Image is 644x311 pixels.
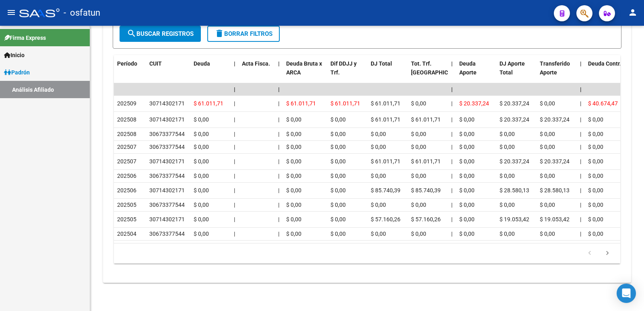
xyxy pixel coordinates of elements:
span: $ 40.674,47 [588,100,618,107]
span: $ 19.053,42 [500,216,529,222]
span: $ 57.160,26 [371,216,400,222]
span: | [580,216,581,222]
datatable-header-cell: Deuda Aporte [456,55,496,91]
span: $ 61.011,71 [194,100,223,107]
span: $ 0,00 [540,131,555,137]
span: $ 0,00 [540,144,555,150]
mat-icon: search [127,29,136,38]
span: $ 0,00 [500,202,515,208]
span: $ 0,00 [330,158,346,165]
div: 30673377544 [149,200,185,210]
span: Buscar Registros [127,30,194,37]
a: go to next page [600,249,615,258]
span: | [451,131,452,137]
span: $ 0,00 [330,202,346,208]
button: Buscar Registros [120,26,201,42]
datatable-header-cell: Tot. Trf. Bruto [408,55,448,91]
span: $ 28.580,13 [540,187,570,194]
span: | [278,86,280,93]
span: $ 0,00 [459,131,475,137]
span: $ 61.011,71 [371,100,400,107]
span: $ 20.337,24 [459,100,489,107]
span: $ 28.580,13 [500,187,529,194]
div: 30714302171 [149,115,185,124]
div: 30714302171 [149,186,185,195]
span: | [580,187,581,194]
span: DJ Aporte Total [500,60,525,76]
span: $ 0,00 [286,187,301,194]
span: Deuda Contr. [588,60,621,67]
span: | [451,231,452,237]
button: Borrar Filtros [207,26,280,42]
span: $ 0,00 [411,131,426,137]
span: 202508 [117,131,136,137]
span: $ 0,00 [286,116,301,123]
span: | [451,100,452,107]
datatable-header-cell: Deuda Bruta x ARCA [283,55,327,91]
span: | [451,216,452,222]
span: $ 0,00 [588,144,603,150]
span: | [234,100,235,107]
div: Open Intercom Messenger [617,284,636,303]
span: 202505 [117,202,136,208]
span: | [278,173,279,179]
span: Deuda Aporte [459,60,477,76]
datatable-header-cell: | [448,55,456,91]
span: Dif DDJJ y Trf. [330,60,357,76]
div: 30673377544 [149,142,185,152]
span: $ 0,00 [459,144,475,150]
span: $ 0,00 [459,187,475,194]
span: $ 0,00 [194,131,209,137]
span: | [580,60,582,67]
span: DJ Total [371,60,392,67]
span: | [234,60,235,67]
datatable-header-cell: Deuda Contr. [585,55,625,91]
span: $ 20.337,24 [500,100,529,107]
span: | [580,173,581,179]
span: 202506 [117,187,136,194]
span: | [234,116,235,123]
span: | [234,86,235,93]
span: | [234,173,235,179]
span: | [278,187,279,194]
span: $ 0,00 [459,116,475,123]
span: Transferido Aporte [540,60,570,76]
span: | [451,144,452,150]
span: $ 0,00 [500,144,515,150]
span: | [451,173,452,179]
span: $ 0,00 [459,202,475,208]
mat-icon: person [628,8,638,17]
span: $ 0,00 [411,173,426,179]
span: $ 0,00 [286,131,301,137]
span: $ 0,00 [500,173,515,179]
span: | [580,144,581,150]
span: $ 0,00 [540,100,555,107]
span: $ 20.337,24 [500,116,529,123]
span: $ 0,00 [411,231,426,237]
span: Acta Fisca. [242,60,270,67]
span: $ 0,00 [588,173,603,179]
span: $ 20.337,24 [540,116,570,123]
span: 202504 [117,231,136,237]
span: $ 0,00 [286,202,301,208]
span: $ 0,00 [411,144,426,150]
span: Padrón [4,68,30,77]
datatable-header-cell: Período [114,55,146,91]
datatable-header-cell: Transferido Aporte [537,55,577,91]
span: $ 0,00 [194,173,209,179]
span: | [278,131,279,137]
span: $ 0,00 [330,144,346,150]
span: | [451,187,452,194]
datatable-header-cell: | [577,55,585,91]
span: Borrar Filtros [215,30,272,37]
span: | [278,158,279,165]
span: | [580,158,581,165]
datatable-header-cell: Dif DDJJ y Trf. [327,55,367,91]
span: $ 0,00 [500,131,515,137]
span: 202509 [117,100,136,107]
span: $ 61.011,71 [286,100,316,107]
span: | [234,216,235,222]
span: | [278,100,279,107]
span: $ 0,00 [371,173,386,179]
span: 202506 [117,173,136,179]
